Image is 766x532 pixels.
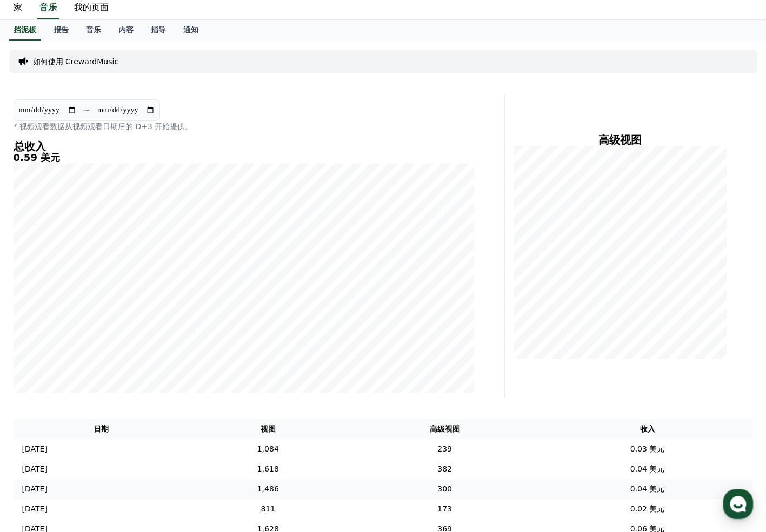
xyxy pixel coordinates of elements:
[139,342,208,369] a: Settings
[348,419,542,439] th: 高级视图
[71,342,139,369] a: Messages
[160,359,186,367] span: Settings
[188,459,347,479] td: 1,618
[22,483,48,495] p: [DATE]
[348,479,542,499] td: 300
[14,152,474,163] h5: 0.59 美元
[188,479,347,499] td: 1,486
[45,20,77,41] a: 报告
[28,359,46,367] span: Home
[86,25,101,34] font: 音乐
[188,419,347,439] th: 视图
[14,121,474,132] p: * 视频观看数据从视频观看日期后的 D+3 开始提供。
[54,25,69,34] font: 报告
[348,439,542,459] td: 239
[22,503,48,515] p: [DATE]
[14,419,189,439] th: 日期
[14,25,36,34] font: 挡泥板
[183,25,198,34] font: 通知
[9,20,41,41] a: 挡泥板
[22,463,48,475] p: [DATE]
[348,459,542,479] td: 382
[22,443,48,455] p: [DATE]
[90,359,122,368] span: Messages
[151,25,166,34] font: 指导
[188,499,347,519] td: 811
[83,104,90,117] p: ~
[175,20,207,41] a: 通知
[542,479,752,499] td: 0.04 美元
[542,439,752,459] td: 0.03 美元
[77,20,110,41] a: 音乐
[542,419,752,439] th: 收入
[14,140,474,152] h4: 总收入
[33,56,119,67] a: 如何使用 CrewardMusic
[542,499,752,519] td: 0.02 美元
[542,459,752,479] td: 0.04 美元
[118,25,134,34] font: 内容
[514,134,727,146] h4: 高级视图
[110,20,142,41] a: 内容
[142,20,175,41] a: 指导
[188,439,347,459] td: 1,084
[348,499,542,519] td: 173
[3,342,71,369] a: Home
